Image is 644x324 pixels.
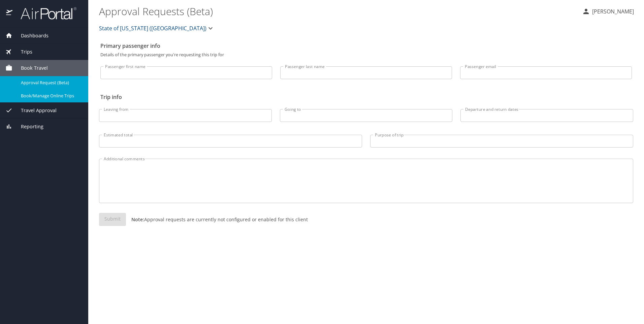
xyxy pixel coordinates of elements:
[100,40,632,51] h2: Primary passenger info
[12,64,48,72] span: Book Travel
[99,1,577,22] h1: Approval Requests (Beta)
[126,216,308,223] p: Approval requests are currently not configured or enabled for this client
[12,48,32,56] span: Trips
[21,79,80,86] span: Approval Request (Beta)
[12,32,49,39] span: Dashboards
[100,92,632,102] h2: Trip info
[579,5,637,18] button: [PERSON_NAME]
[13,7,76,20] img: airportal-logo.png
[100,53,632,57] p: Details of the primary passenger you're requesting this trip for
[12,123,43,130] span: Reporting
[6,7,13,20] img: icon-airportal.png
[131,216,144,223] strong: Note:
[99,24,206,33] span: State of [US_STATE] ([GEOGRAPHIC_DATA])
[96,22,217,35] button: State of [US_STATE] ([GEOGRAPHIC_DATA])
[21,93,80,99] span: Book/Manage Online Trips
[12,107,57,114] span: Travel Approval
[590,7,634,15] p: [PERSON_NAME]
